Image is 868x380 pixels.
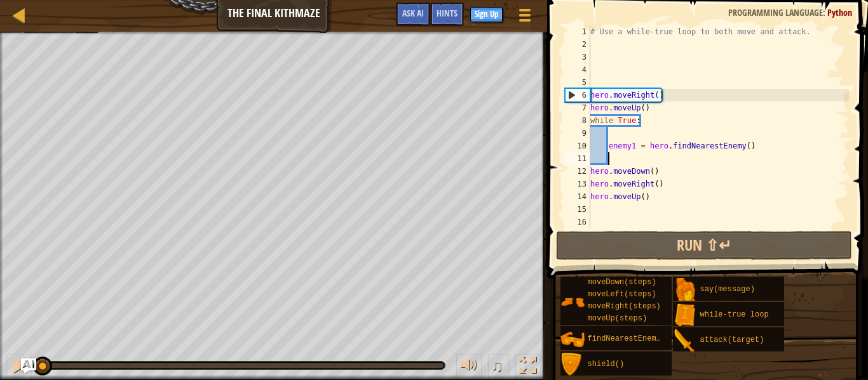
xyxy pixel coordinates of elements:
div: 4 [565,63,590,76]
span: Ask AI [402,7,424,19]
div: 9 [565,127,590,140]
button: Ask AI [21,358,36,374]
img: portrait.png [560,353,585,377]
span: : [823,6,827,18]
div: 13 [565,178,590,190]
div: 16 [565,216,590,228]
span: Programming language [728,6,823,18]
span: moveLeft(steps) [588,290,656,299]
span: findNearestEnemy() [588,334,670,343]
button: Adjust volume [456,354,482,380]
button: Ctrl + P: Pause [6,354,32,380]
span: moveUp(steps) [588,314,648,323]
div: 6 [566,89,590,102]
button: Sign Up [470,7,503,22]
div: 3 [565,51,590,63]
button: Show game menu [509,3,541,32]
img: portrait.png [560,290,585,314]
span: ♫ [491,356,503,375]
span: moveDown(steps) [588,278,656,287]
div: 2 [565,38,590,51]
button: Run ⇧↵ [556,231,852,260]
div: 7 [565,102,590,114]
span: Python [827,6,852,18]
img: portrait.png [673,329,697,353]
span: attack(target) [700,336,764,344]
button: Ask AI [396,3,430,26]
div: 12 [565,165,590,178]
div: 14 [565,190,590,203]
button: Toggle fullscreen [515,354,541,380]
span: while-true loop [700,310,769,319]
span: Hints [437,7,458,19]
span: moveRight(steps) [588,302,661,311]
div: 11 [565,152,590,165]
button: ♫ [488,354,510,380]
div: 8 [565,114,590,127]
img: portrait.png [560,327,585,351]
div: 5 [565,76,590,89]
div: 10 [565,140,590,152]
div: 15 [565,203,590,216]
span: say(message) [700,285,755,294]
span: shield() [588,360,625,369]
img: portrait.png [673,278,697,302]
img: portrait.png [673,303,697,327]
div: 1 [565,25,590,38]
